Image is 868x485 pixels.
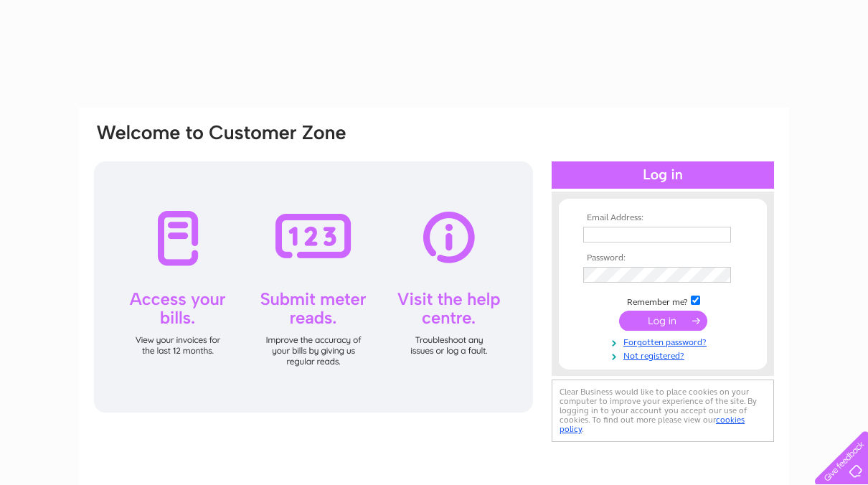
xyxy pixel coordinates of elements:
[580,213,746,223] th: Email Address:
[560,415,745,434] a: cookies policy
[580,293,746,308] td: Remember me?
[619,311,707,331] input: Submit
[580,253,746,263] th: Password:
[583,348,746,362] a: Not registered?
[583,334,746,348] a: Forgotten password?
[552,380,774,442] div: Clear Business would like to place cookies on your computer to improve your experience of the sit...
